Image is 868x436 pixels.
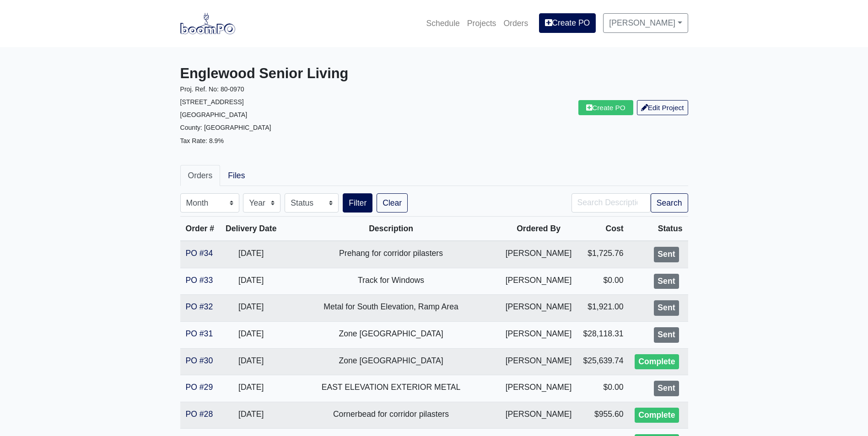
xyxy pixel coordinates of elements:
[654,300,679,316] div: Sent
[180,124,271,131] small: County: [GEOGRAPHIC_DATA]
[186,249,213,258] a: PO #34
[571,193,651,213] input: Search
[577,217,629,241] th: Cost
[343,193,372,213] button: Filter
[180,217,220,241] th: Order #
[577,402,629,429] td: $955.60
[577,375,629,402] td: $0.00
[220,348,282,375] td: [DATE]
[180,98,244,106] small: [STREET_ADDRESS]
[180,165,221,186] a: Orders
[500,268,577,295] td: [PERSON_NAME]
[577,295,629,322] td: $1,921.00
[282,268,500,295] td: Track for Windows
[577,321,629,348] td: $28,118.31
[186,409,213,419] a: PO #28
[180,13,235,34] img: boomPO
[282,295,500,322] td: Metal for South Elevation, Ramp Area
[220,217,282,241] th: Delivery Date
[186,329,213,338] a: PO #31
[220,241,282,268] td: [DATE]
[282,241,500,268] td: Prehang for corridor pilasters
[578,100,633,115] a: Create PO
[422,13,463,33] a: Schedule
[186,276,213,285] a: PO #33
[220,321,282,348] td: [DATE]
[186,383,213,392] a: PO #29
[180,85,244,93] small: Proj. Ref. No: 80-0970
[635,354,679,370] div: Complete
[500,375,577,402] td: [PERSON_NAME]
[377,193,408,213] a: Clear
[220,295,282,322] td: [DATE]
[282,348,500,375] td: Zone [GEOGRAPHIC_DATA]
[654,274,679,289] div: Sent
[539,13,596,32] a: Create PO
[282,375,500,402] td: EAST ELEVATION EXTERIOR METAL
[282,217,500,241] th: Description
[654,247,679,262] div: Sent
[186,302,213,311] a: PO #32
[500,217,577,241] th: Ordered By
[180,137,224,144] small: Tax Rate: 8.9%
[282,321,500,348] td: Zone [GEOGRAPHIC_DATA]
[500,13,532,33] a: Orders
[282,402,500,429] td: Cornerbead for corridor pilasters
[500,402,577,429] td: [PERSON_NAME]
[577,268,629,295] td: $0.00
[220,375,282,402] td: [DATE]
[500,321,577,348] td: [PERSON_NAME]
[635,408,679,423] div: Complete
[651,193,688,213] button: Search
[654,327,679,343] div: Sent
[577,241,629,268] td: $1,725.76
[637,100,688,115] a: Edit Project
[180,65,427,82] h3: Englewood Senior Living
[220,165,253,186] a: Files
[577,348,629,375] td: $25,639.74
[629,217,688,241] th: Status
[654,381,679,396] div: Sent
[220,268,282,295] td: [DATE]
[220,402,282,429] td: [DATE]
[500,295,577,322] td: [PERSON_NAME]
[603,13,688,32] a: [PERSON_NAME]
[500,241,577,268] td: [PERSON_NAME]
[500,348,577,375] td: [PERSON_NAME]
[180,111,248,118] small: [GEOGRAPHIC_DATA]
[464,13,500,33] a: Projects
[186,356,213,365] a: PO #30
